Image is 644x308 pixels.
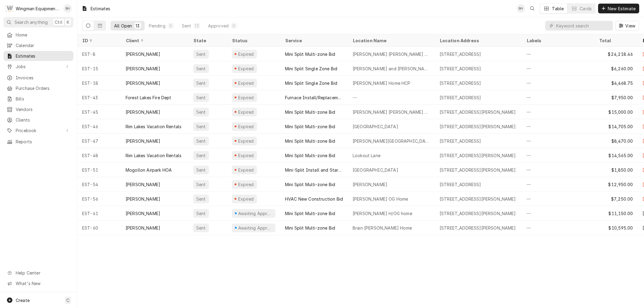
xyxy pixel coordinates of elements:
div: EST-43 [77,90,121,105]
div: $7,250.00 [594,192,638,206]
div: — [522,119,594,134]
div: [PERSON_NAME] Home HCP [353,80,411,86]
button: Open search [527,4,537,13]
div: [GEOGRAPHIC_DATA] [353,123,398,130]
div: Rim Lakes Vacation Rentals [126,123,181,130]
div: [STREET_ADDRESS] [440,138,481,144]
div: Expired [237,152,255,159]
div: Sent [196,51,207,57]
div: — [522,76,594,90]
div: Expired [237,138,255,144]
div: [PERSON_NAME] [126,65,160,72]
div: $1,850.00 [594,163,638,177]
div: [STREET_ADDRESS] [440,51,481,57]
div: All Open [114,23,132,29]
div: Sent [196,210,207,217]
div: Service [285,37,342,44]
div: [PERSON_NAME] and [PERSON_NAME][GEOGRAPHIC_DATA] Cabin [353,65,430,72]
div: Expired [237,181,255,188]
div: State [193,37,222,44]
div: 13 [195,23,199,29]
span: C [66,297,69,303]
div: Status [232,37,274,44]
div: Brain [PERSON_NAME] Home [353,225,412,231]
div: Wingman Equipment Solutions [16,5,60,12]
div: [PERSON_NAME] [126,80,160,86]
div: Mini Split Multi-zone Bid [285,51,335,57]
div: Mini Split Multi-zone Bid [285,109,335,115]
div: [PERSON_NAME] [126,196,160,202]
div: EST-60 [77,221,121,235]
div: — [522,134,594,148]
div: EST-47 [77,134,121,148]
span: Vendors [16,106,70,113]
div: Expired [237,94,255,101]
div: [STREET_ADDRESS][PERSON_NAME] [440,210,516,217]
div: 13 [136,23,139,29]
input: Keyword search [556,21,610,30]
div: Brady Hale's Avatar [63,4,72,13]
div: Expired [237,109,255,115]
button: New Estimate [598,4,639,13]
div: $15,000.00 [594,105,638,119]
span: Estimates [16,53,70,59]
div: [GEOGRAPHIC_DATA] [353,167,398,173]
div: Sent [196,138,207,144]
div: Sent [196,167,207,173]
div: BH [517,4,525,13]
span: K [67,19,69,25]
div: [PERSON_NAME] [PERSON_NAME] Home [353,109,430,115]
div: Sent [196,181,207,188]
div: [PERSON_NAME][GEOGRAPHIC_DATA] Home [353,138,430,144]
div: EST-8 [77,47,121,61]
div: Labels [527,37,589,44]
span: Bills [16,96,70,102]
div: Sent [196,152,207,159]
div: Location Name [353,37,429,44]
div: $8,470.00 [594,134,638,148]
div: EST-61 [77,206,121,221]
a: Estimates [4,51,73,61]
div: [PERSON_NAME] [126,109,160,115]
span: Help Center [16,270,70,276]
div: $14,565.00 [594,148,638,163]
div: Mini Split Single Zone Bid [285,65,337,72]
div: Awaiting Approval [238,210,273,217]
a: Calendar [4,40,73,50]
div: Sent [196,65,207,72]
div: [PERSON_NAME] H/OG home [353,210,412,217]
div: [STREET_ADDRESS] [440,65,481,72]
div: EST-45 [77,105,121,119]
div: Cards [580,5,592,12]
div: Sent [196,225,207,231]
div: [STREET_ADDRESS][PERSON_NAME] [440,196,516,202]
div: Expired [237,51,255,57]
div: Expired [237,65,255,72]
div: — [522,177,594,192]
div: Sent [196,123,207,130]
div: EST-54 [77,177,121,192]
div: HVAC New Construction Bid [285,196,343,202]
span: What's New [16,280,70,287]
div: $7,950.00 [594,90,638,105]
div: — [522,105,594,119]
div: [STREET_ADDRESS] [440,94,481,101]
div: Forest Lakes Fire Dept [126,94,171,101]
a: Go to Pricebook [4,125,73,135]
div: [PERSON_NAME] [126,225,160,231]
a: Go to What's New [4,278,73,288]
span: Reports [16,138,70,145]
a: Reports [4,137,73,147]
div: EST-15 [77,61,121,76]
div: $14,705.00 [594,119,638,134]
span: Invoices [16,75,70,81]
div: Mini Split Multi-zone Bid [285,138,335,144]
div: $6,260.00 [594,61,638,76]
div: Total [599,37,632,44]
div: Table [552,5,564,12]
div: EST-56 [77,192,121,206]
a: Purchase Orders [4,83,73,93]
button: Search anythingCtrlK [4,17,73,27]
div: Mini Split Multi-zone Bid [285,181,335,188]
a: Invoices [4,73,73,83]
